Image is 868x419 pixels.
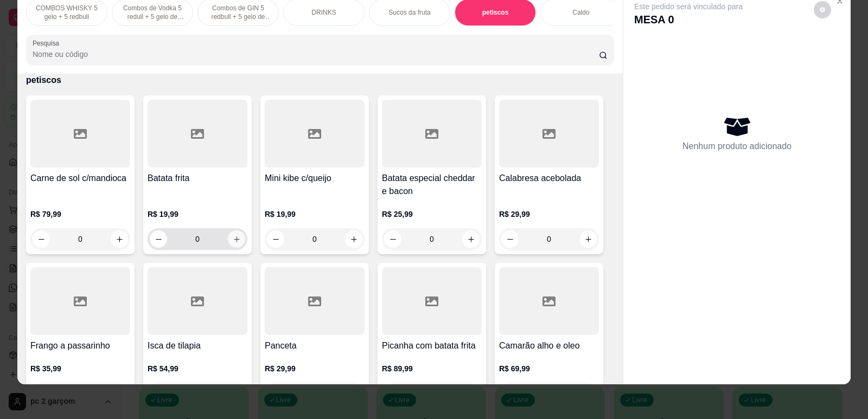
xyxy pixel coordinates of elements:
h4: Picanha com batata frita [382,339,482,352]
button: decrease-product-quantity [150,230,167,248]
input: Pesquisa [33,49,599,60]
button: increase-product-quantity [462,230,480,248]
h4: Camarão alho e oleo [499,339,599,352]
p: Este pedido será vinculado para [634,1,743,12]
p: petiscos [482,8,509,17]
p: petiscos [26,74,614,87]
button: decrease-product-quantity [267,230,284,248]
h4: Batata especial cheddar e bacon [382,172,482,198]
button: decrease-product-quantity [814,1,831,18]
p: R$ 19,99 [148,209,247,220]
label: Pesquisa [33,38,63,48]
p: Combos de Vodka 5 redull + 5 gelo de coco [121,4,184,21]
button: decrease-product-quantity [501,230,519,248]
p: R$ 29,99 [499,209,599,220]
p: R$ 89,99 [382,363,482,374]
button: decrease-product-quantity [384,230,401,248]
h4: Isca de tilapia [148,339,247,352]
p: COMBOS WHISKY 5 gelo + 5 redbull [35,4,98,21]
p: Caldo [572,8,589,17]
h4: Panceta [265,339,365,352]
h4: Frango a passarinho [30,339,130,352]
button: decrease-product-quantity [33,230,50,248]
p: Nenhum produto adicionado [682,140,792,153]
p: R$ 35,99 [30,363,130,374]
button: increase-product-quantity [228,230,245,248]
button: increase-product-quantity [111,230,128,248]
p: MESA 0 [634,12,743,27]
p: Sucos da fruta [388,8,430,17]
h4: Calabresa acebolada [499,172,599,185]
p: R$ 69,99 [499,363,599,374]
button: increase-product-quantity [579,230,597,248]
h4: Carne de sol c/mandioca [30,172,130,185]
p: R$ 29,99 [265,363,365,374]
p: R$ 79,99 [30,209,130,220]
p: R$ 25,99 [382,209,482,220]
p: R$ 19,99 [265,209,365,220]
h4: Mini kibe c/queijo [265,172,365,185]
h4: Batata frita [148,172,247,185]
p: R$ 54,99 [148,363,247,374]
p: Combos de GIN 5 redbull + 5 gelo de coco [207,4,270,21]
p: DRINKS [311,8,336,17]
button: increase-product-quantity [345,230,362,248]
